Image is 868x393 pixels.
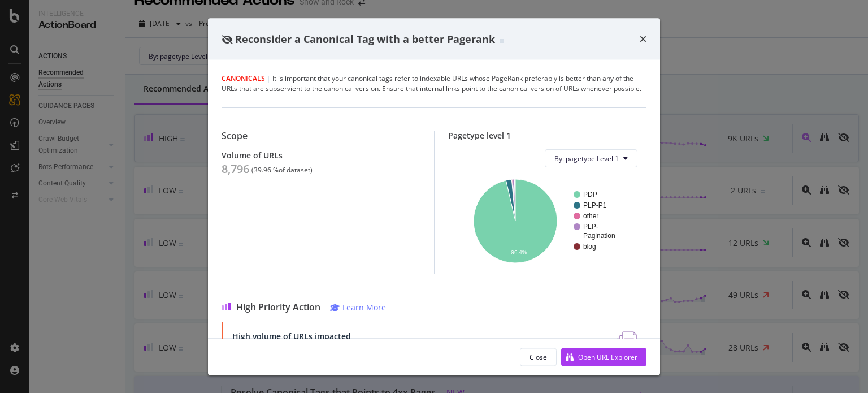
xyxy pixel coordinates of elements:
div: Scope [222,131,420,141]
span: By: pagetype Level 1 [554,153,619,163]
div: High volume of URLs impacted [232,331,422,341]
a: Learn More [330,302,386,313]
text: PLP- [583,223,598,231]
div: Open URL Explorer [578,352,637,361]
span: Canonicals [222,74,265,83]
div: Close [530,352,547,361]
div: Pagetype level 1 [448,131,647,140]
text: PDP [583,191,597,198]
button: Open URL Explorer [561,348,646,366]
div: modal [208,18,660,375]
button: Close [520,348,557,366]
span: Reconsider a Canonical Tag with a better Pagerank [235,32,495,45]
div: eye-slash [222,34,233,44]
div: It is important that your canonical tags refer to indexable URLs whose PageRank preferably is bet... [222,74,646,94]
svg: A chart. [457,176,633,265]
div: Learn More [342,302,386,313]
text: blog [583,243,596,251]
div: times [640,32,646,46]
text: other [583,212,598,220]
div: Volume of URLs [222,150,420,160]
img: Equal [500,39,504,42]
button: By: pagetype Level 1 [545,149,637,167]
span: High Priority Action [236,302,320,313]
text: Pagination [583,232,615,240]
div: 8,796 [222,162,249,176]
img: e5DMFwAAAABJRU5ErkJggg== [616,331,637,360]
span: | [267,74,271,83]
div: ( 39.96 % of dataset ) [251,166,313,174]
text: 96.4% [511,249,527,256]
text: PLP-P1 [583,201,607,209]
